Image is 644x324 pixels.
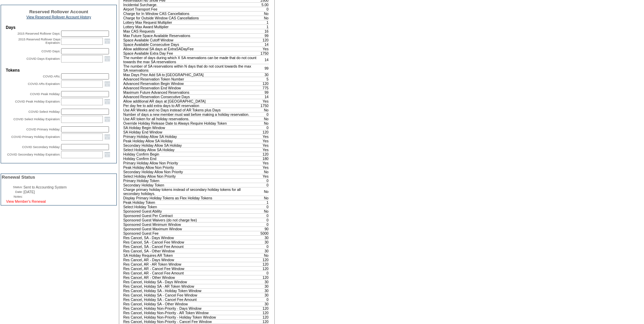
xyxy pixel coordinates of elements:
td: 120 [257,306,269,310]
td: Yes [257,139,269,143]
td: 120 [257,262,269,266]
span: Renewal Status [2,175,35,180]
td: Secondary Holiday Allow SA Holiday [123,143,257,147]
td: Space Available Consecutive Days [123,42,257,47]
td: 0 [257,178,269,183]
td: 14 [257,55,269,64]
td: Charge primary holiday tokens instead of secondary holiday tokens for all secondary holidays. [123,187,257,196]
td: 30 [257,284,269,288]
td: 0 [257,7,269,11]
td: Res Cancel, Holiday SA - Cancel Fee Window [123,293,257,297]
td: 120 [257,130,269,134]
td: Allow additional SA days at ExtraSADayFee [123,47,257,51]
td: Res Cancel, Holiday Non-Priority - Cancel Fee Window [123,319,257,324]
td: Sponsored Guest Ability [123,209,257,213]
td: Res Cancel, AR - Other Window [123,275,257,280]
td: Res Cancel, Holiday SA - AR Token Window [123,284,257,288]
td: Space Available Cutoff Window [123,38,257,42]
td: Yes [257,165,269,169]
td: Peak Holiday Allow Non Priority [123,165,257,169]
td: Primary Holiday Token [123,178,257,183]
td: 0 [257,183,269,187]
td: 180 [257,156,269,161]
td: Number of days a new member must wait before making a holiday reservation. [123,112,257,116]
td: 1750 [257,103,269,108]
td: Lottery Max Request Multiplier [123,20,257,24]
td: 775 [257,86,269,90]
td: 120 [257,315,269,319]
td: 0 [257,125,269,130]
a: Open the calendar popup. [104,80,111,88]
td: 120 [257,81,269,86]
td: Notes: [2,195,23,199]
td: 120 [257,38,269,42]
td: 1750 [257,51,269,55]
a: Open the calendar popup. [104,151,111,158]
td: SA Holiday Begin Window [123,125,257,130]
td: Status: [2,185,23,189]
label: COVID ARs: [43,75,60,78]
td: The number of SA reservations within N days that do not count towards the max SA reservations [123,64,257,72]
td: 14 [257,42,269,47]
a: Open the calendar popup. [104,98,111,105]
td: 5 [257,77,269,81]
td: 1 [257,20,269,24]
td: Charge for Outside Window CAS Cancellations [123,16,257,20]
td: Use AR Weeks and no Days instead of AR Tokens plus Days [123,108,257,112]
a: Open the calendar popup. [104,55,111,62]
td: 30 [257,288,269,293]
td: Sponsored Guest Maximum Window [123,227,257,231]
td: Max Days Prior Add SA to [GEOGRAPHIC_DATA] [123,72,257,77]
td: 30 [257,240,269,244]
td: Res Cancel, SA - Cancel Fee Amount [123,244,257,249]
td: Per day fee to add extra days to AR reservation [123,103,257,108]
td: Res Cancel, AR - Cancel Fee Window [123,266,257,271]
td: 120 [257,310,269,315]
td: Sponsored Guest Per Contract [123,213,257,218]
td: Days [6,25,112,30]
td: 99 [257,33,269,38]
td: 120 [257,266,269,271]
td: Max CAS Requests [123,29,257,33]
td: Tokens [6,68,112,73]
td: Peak Holiday Token [123,200,257,204]
td: Select Holiday Allow SA Holiday [123,147,257,152]
td: No [257,196,269,200]
td: Advanced Reservation End Window [123,86,257,90]
td: Sponsored Guest Minimum Window [123,222,257,227]
td: 14 [257,94,269,99]
label: COVID Secondary Holiday Expiration: [7,153,60,156]
td: 0 [257,112,269,116]
td: Maximum Future Advanced Reservations [123,90,257,94]
td: Lottery Max Award Multiplier [123,24,257,29]
td: Res Cancel, Holiday Non-Priority - AR Token Window [123,310,257,315]
td: Override Holiday Release Date to Always Require Holiday Token [123,121,257,125]
a: View Reserved Rollover Account History [26,15,91,19]
a: Open the calendar popup. [104,115,111,123]
td: Max Future Space Available Reservations [123,33,257,38]
td: Yes [257,174,269,178]
td: Secondary Holiday Token [123,183,257,187]
td: Res Cancel, Holiday Non-Priority - Days Window [123,306,257,310]
td: Airport Transport Fee [123,7,257,11]
a: View Member's Renewal [6,199,46,203]
label: COVID Select Holiday Expiration: [14,118,60,121]
td: Peak Holiday Allow SA Holiday [123,139,257,143]
td: 120 [257,319,269,324]
td: 120 [257,152,269,156]
td: Yes [257,99,269,103]
span: [DATE] [23,190,35,194]
td: Select Holiday Allow Non Priority [123,174,257,178]
td: 120 [257,275,269,280]
td: Holiday Confirm Begin [123,152,257,156]
td: 0 [257,222,269,227]
span: Reserved Rollover Account [29,9,88,14]
td: Select Holiday Token [123,204,257,209]
td: No [257,16,269,20]
td: Allow additional AR days at [GEOGRAPHIC_DATA] [123,99,257,103]
td: Res Cancel, AR - Cancel Fee Amount [123,271,257,275]
td: No [257,116,269,121]
td: Sponsored Guest Waivers (do not charge fee) [123,218,257,222]
td: 1 [257,24,269,29]
span: Sent to Accounting System [23,185,67,189]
